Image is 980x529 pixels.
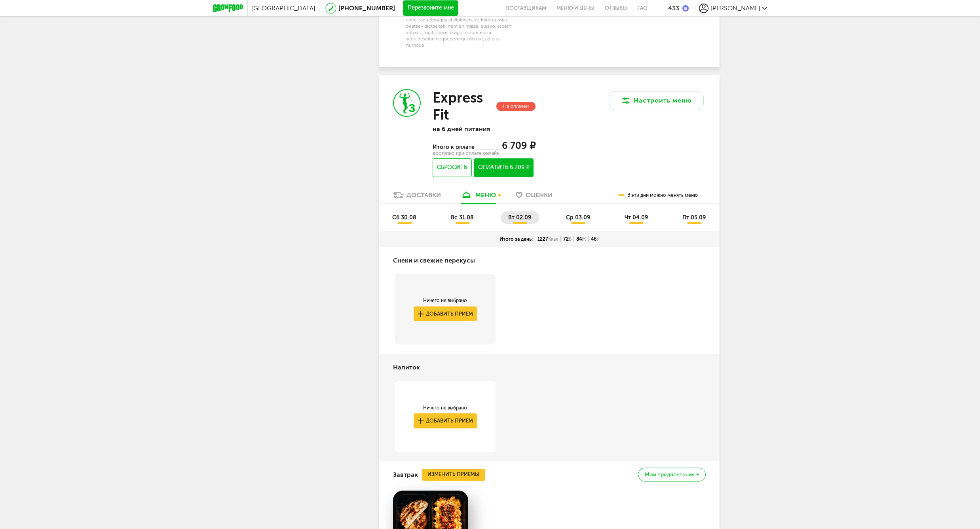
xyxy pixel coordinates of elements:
[433,151,536,155] div: доступно при оплате онлайн
[625,214,648,221] span: чт 04.09
[582,236,586,242] span: Ж
[548,236,558,242] span: Ккал
[497,236,535,242] div: Итого за день:
[535,236,561,242] div: 1227
[433,158,472,177] button: Сбросить
[508,214,531,221] span: вт 02.09
[668,4,679,12] div: 433
[414,306,477,321] button: Добавить приём
[682,214,706,221] span: пт 05.09
[475,191,496,199] div: меню
[512,191,556,204] a: Оценки
[393,360,420,375] h4: Напиток
[422,469,485,481] button: Изменить приемы
[251,4,315,12] span: [GEOGRAPHIC_DATA]
[526,191,553,199] span: Оценки
[457,191,500,204] a: меню
[389,191,445,204] a: Доставки
[569,236,572,242] span: Б
[561,236,574,242] div: 72
[433,144,475,150] span: Итого к оплате
[618,187,698,204] div: В эти дни можно менять меню
[393,253,475,268] h4: Снеки и свежие перекусы
[433,89,495,123] h3: Express Fit
[566,214,590,221] span: ср 03.09
[682,5,689,11] img: bonus_b.cdccf46.png
[403,0,458,16] button: Перезвоните мне
[433,125,536,133] p: на 6 дней питания
[338,4,395,12] a: [PHONE_NUMBER]
[414,405,477,411] div: Ничего не выбрано
[496,102,536,111] div: Не оплачен
[451,214,474,221] span: вс 31.08
[589,236,602,242] div: 46
[710,4,760,12] span: [PERSON_NAME]
[393,467,418,482] h4: Завтрак
[502,140,536,151] span: 6 709 ₽
[414,297,477,304] div: Ничего не выбрано
[596,236,599,242] span: У
[392,214,416,221] span: сб 30.08
[406,191,441,199] div: Доставки
[609,91,704,110] button: Настроить меню
[474,158,534,177] button: Оплатить 6 709 ₽
[414,413,477,428] button: Добавить приём
[574,236,589,242] div: 84
[645,472,695,478] span: Мои предпочтения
